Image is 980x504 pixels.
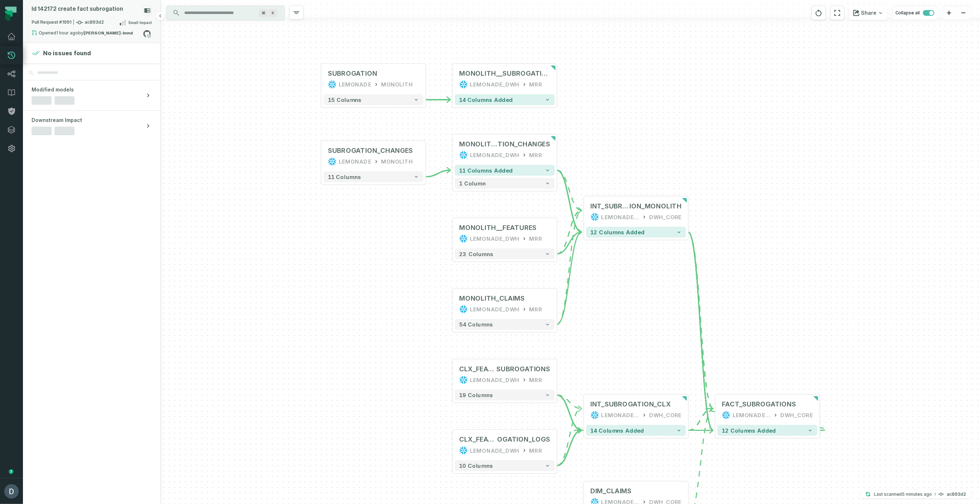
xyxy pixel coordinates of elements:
div: MRR [529,305,542,314]
div: LEMONADE_DWH [470,376,519,384]
button: Downstream Impact [23,111,160,141]
span: Modified models [32,86,74,93]
span: Downstream Impact [32,117,82,124]
g: Edge from 7c7fbb3dae7ae06206bf05f47caaa3c8 to 5034f36cd4b5434f5fd53eaefb6f9599 [425,170,451,177]
span: MONOLITH__SUBROGA [459,140,498,149]
div: CLX_FEATURE_SUBROGATIONS [459,365,550,373]
g: Edge from aec383ff54920b7d1121606e27e87a9d to aec383ff54920b7d1121606e27e87a9d [706,409,827,430]
button: Hide browsing panel [156,11,165,20]
relative-time: Aug 28, 2025, 12:27 PM GMT+3 [56,30,78,36]
span: CLX_FEATURE_ [459,365,496,373]
button: zoom out [956,6,971,20]
div: DWH_CORE [649,411,682,419]
div: LEMONADE [339,157,371,166]
span: Pull Request #1991 ac893d2 [32,19,104,26]
div: SUBROGATION [328,69,377,78]
button: zoom in [942,6,956,20]
div: Opened by [32,30,143,38]
div: INT_SUBROGATION_CLX [591,400,671,409]
button: Modified models [23,80,160,110]
span: ION_MONOLITH [630,202,682,210]
g: Edge from 0d453dfe15841a90c6686216b0575782 to f46559cbd7cbc0006b68b1dd18b76bf1 [557,211,582,254]
button: Last scanned[DATE] 1:48:49 PMac893d2 [861,490,971,499]
span: SUBROGATIONS [497,365,551,373]
span: 11 columns added [459,167,513,174]
g: Edge from 5034f36cd4b5434f5fd53eaefb6f9599 to f46559cbd7cbc0006b68b1dd18b76bf1 [557,170,582,211]
h4: No issues found [43,49,91,57]
span: INT_SUBROGAT [591,202,630,210]
div: LEMONADE_DWH [601,213,639,221]
span: 12 columns added [722,427,776,434]
div: Id 142172 create fact subrogation [32,6,123,13]
span: 19 columns [459,392,493,398]
div: SUBROGATION_CHANGES [328,146,413,155]
span: 10 columns [459,462,493,469]
div: MRR [529,376,542,384]
div: LEMONADE_DWH [470,305,519,314]
g: Edge from 093a141f63d1bc19dc466d62edb144da to 4d8ee5329925d87a86a17d136afdd68c [557,395,582,430]
div: LEMONADE [339,80,371,89]
div: MONOLITH_CLAIMS [459,294,525,303]
div: LEMONADE_DWH [470,234,519,243]
div: MRR [529,80,542,89]
h4: ac893d2 [947,492,966,496]
span: CLX_FEATURE_SUBR [459,435,497,444]
span: 14 columns added [591,427,644,434]
div: Tooltip anchor [8,468,14,475]
div: MONOLITH__FEATURES [459,223,537,232]
g: Edge from 093a141f63d1bc19dc466d62edb144da to 4d8ee5329925d87a86a17d136afdd68c [557,395,582,409]
span: 12 columns added [591,229,645,235]
g: Edge from 4d8ee5329925d87a86a17d136afdd68c to aec383ff54920b7d1121606e27e87a9d [688,409,713,430]
div: MRR [529,446,542,455]
div: MRR [529,234,542,243]
div: MONOLITH [381,157,413,166]
div: LEMONADE_DWH [470,151,519,159]
span: Press ⌘ + K to focus the search bar [259,9,268,17]
span: Press ⌘ + K to focus the search bar [269,9,277,17]
span: 15 columns [328,96,362,103]
div: LEMONADE_DWH [470,446,519,455]
div: DWH_CORE [649,213,682,221]
g: Edge from 619c54242f714a1a863a7168f669402b to 4d8ee5329925d87a86a17d136afdd68c [557,409,582,466]
span: 54 columns [459,321,493,328]
span: 14 columns added [459,96,513,103]
div: MONOLITH__SUBROGATION_CHANGES [459,140,550,149]
span: TION_CHANGES [498,140,551,149]
span: 1 column [459,180,486,187]
div: LEMONADE_DWH [601,411,639,419]
div: MONOLITH__SUBROGATION [459,69,550,78]
g: Edge from 264463f93673087e0793d04b3441590b to f46559cbd7cbc0006b68b1dd18b76bf1 [557,211,582,325]
div: CLX_FEATURE_SUBROGATION_LOGS [459,435,550,444]
div: DIM_CLAIMS [591,487,632,495]
span: Small Impact [128,20,152,25]
div: LEMONADE_DWH [470,80,519,89]
strong: noa-gordon-lmnd [84,31,133,35]
div: INT_SUBROGATION_MONOLITH [591,202,682,210]
div: MONOLITH [381,80,413,89]
button: Collapse all [892,6,938,20]
p: Last scanned [874,491,932,498]
button: Share [849,6,888,20]
span: 11 columns [328,174,361,180]
div: MRR [529,151,542,159]
relative-time: Aug 28, 2025, 1:48 PM GMT+3 [902,491,932,497]
img: avatar of Daniel Lahyani [4,484,19,499]
a: View on github [142,29,152,38]
div: FACT_SUBROGATIONS [722,400,796,409]
span: 23 columns [459,251,493,257]
span: OGATION_LOGS [497,435,550,444]
div: DWH_CORE [780,411,813,419]
div: LEMONADE_DWH [733,411,771,419]
g: Edge from f46559cbd7cbc0006b68b1dd18b76bf1 to aec383ff54920b7d1121606e27e87a9d [688,232,713,409]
